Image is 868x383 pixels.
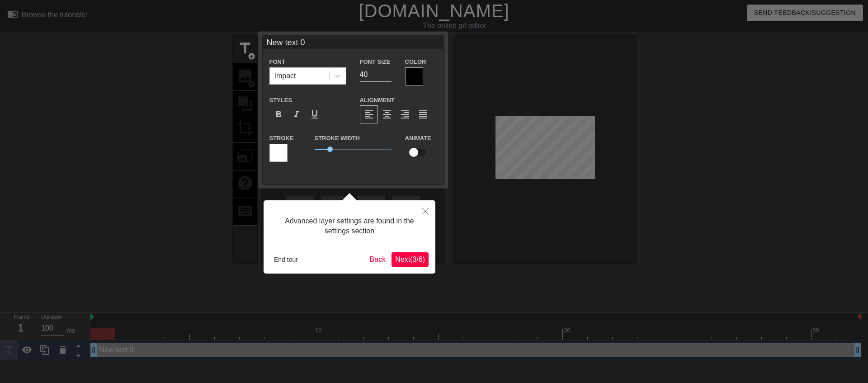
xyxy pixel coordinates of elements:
button: Back [366,252,390,267]
button: Close [415,200,435,221]
div: Advanced layer settings are found in the settings section [270,207,429,246]
button: Next [392,252,429,267]
span: Next ( 3 / 6 ) [395,255,425,263]
button: End tour [270,253,302,266]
